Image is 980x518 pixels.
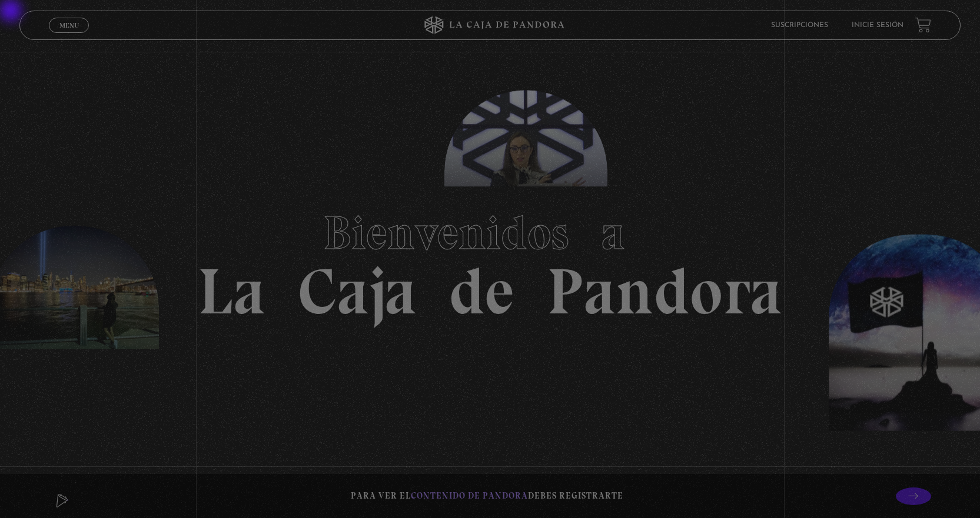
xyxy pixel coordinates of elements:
a: View your shopping cart [915,17,931,33]
a: Inicie sesión [852,22,903,29]
h1: La Caja de Pandora [198,195,782,324]
span: Cerrar [55,31,83,39]
span: Menu [59,22,79,29]
span: Bienvenidos a [323,205,657,261]
a: Suscripciones [771,22,828,29]
p: Para ver el debes registrarte [351,488,623,504]
span: contenido de Pandora [411,490,528,501]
